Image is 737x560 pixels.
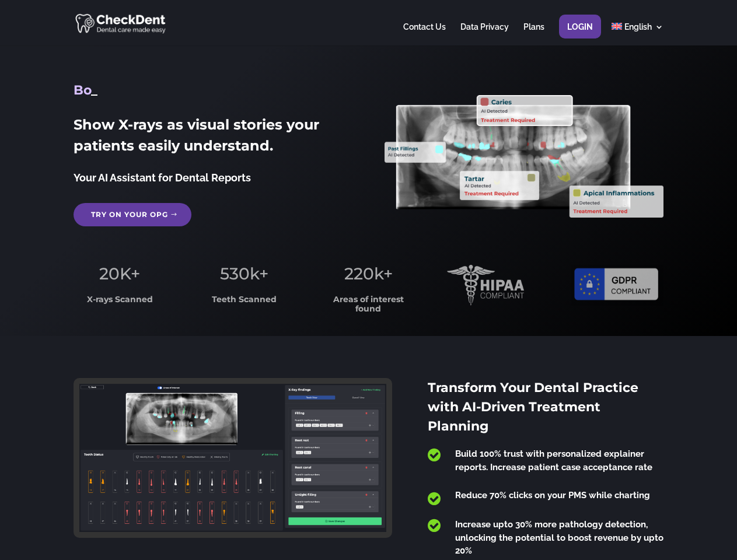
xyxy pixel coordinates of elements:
span:  [428,491,441,506]
span: Increase upto 30% more pathology detection, unlocking the potential to boost revenue by upto 20% [455,519,663,556]
a: Data Privacy [460,23,509,45]
span:  [428,518,441,533]
h3: Areas of interest found [323,295,415,319]
a: Plans [523,23,544,45]
h2: Show X-rays as visual stories your patients easily understand. [74,114,352,162]
a: Contact Us [403,23,446,45]
span: Transform Your Dental Practice with AI-Driven Treatment Planning [428,380,638,434]
span: Your AI Assistant for Dental Reports [74,171,251,184]
img: X_Ray_annotated [385,95,663,218]
span:  [428,447,441,463]
a: Login [567,23,593,45]
span: Bo [74,82,91,98]
span: English [624,22,652,32]
a: Try on your OPG [74,203,191,226]
span: _ [91,82,97,98]
span: Build 100% trust with personalized explainer reports. Increase patient case acceptance rate [455,449,652,473]
img: CheckDent AI [75,12,167,34]
span: Reduce 70% clicks on your PMS while charting [455,490,650,501]
span: 530k+ [220,264,268,283]
span: 220k+ [344,264,393,283]
a: English [612,23,663,45]
span: 20K+ [99,264,140,283]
